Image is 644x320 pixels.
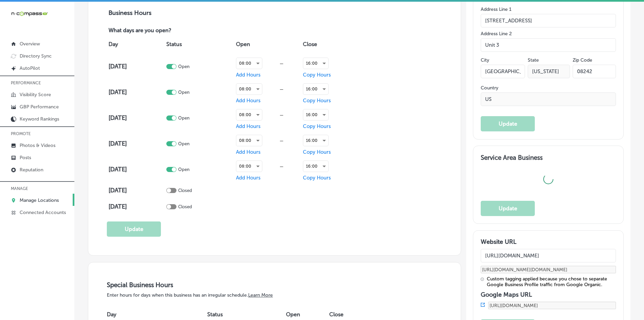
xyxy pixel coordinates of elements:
h4: [DATE] [109,88,165,96]
input: Street Address Line 1 [481,14,616,27]
span: Copy Hours [303,72,331,78]
p: Posts [20,155,31,161]
span: Copy Hours [303,149,331,155]
label: State [528,57,539,63]
div: — [262,87,301,92]
input: City [481,65,525,78]
div: 16:00 [303,84,328,94]
div: — [262,138,301,143]
p: Photos & Videos [20,143,55,148]
p: Closed [178,188,192,193]
div: 16:00 [303,109,328,120]
label: City [481,57,489,63]
img: 660ab0bf-5cc7-4cb8-ba1c-48b5ae0f18e60NCTV_CLogo_TV_Black_-500x88.png [11,10,48,17]
div: Custom tagging applied because you chose to separate Google Business Profile traffic from Google ... [487,276,616,287]
th: Status [165,35,234,54]
h4: [DATE] [109,114,165,122]
div: 16:00 [303,161,328,172]
h3: Special Business Hours [107,281,442,289]
span: Add Hours [236,123,261,129]
p: Visibility Score [20,92,51,98]
div: — [262,164,301,169]
span: Copy Hours [303,123,331,129]
p: Manage Locations [20,197,59,203]
h3: Business Hours [107,9,442,17]
p: Open [178,64,190,69]
input: Street Address Line 2 [481,38,616,52]
h4: [DATE] [109,140,165,147]
div: 16:00 [303,58,328,69]
p: Connected Accounts [20,210,66,215]
p: AutoPilot [20,65,40,71]
label: Zip Code [573,57,592,63]
div: 08:00 [236,135,262,146]
p: Open [178,141,190,146]
div: — [262,112,301,118]
div: 08:00 [236,84,262,94]
p: Closed [178,204,192,209]
input: Zip Code [573,65,616,78]
th: Close [301,35,358,54]
div: 08:00 [236,58,262,69]
h4: [DATE] [109,203,165,210]
p: GBP Performance [20,104,59,110]
label: Address Line 2 [481,31,616,37]
button: Update [481,116,535,131]
div: — [262,61,301,66]
span: Add Hours [236,175,261,181]
p: Open [178,115,190,121]
div: 16:00 [303,135,328,146]
h3: Service Area Business [481,154,616,164]
input: NY [528,65,570,78]
h4: [DATE] [109,166,165,173]
div: 08:00 [236,161,262,172]
button: Update [481,201,535,216]
button: Update [107,221,161,237]
p: Keyword Rankings [20,116,59,122]
span: Add Hours [236,72,261,78]
p: Reputation [20,167,43,173]
p: Directory Sync [20,53,52,59]
p: Overview [20,41,40,47]
p: Open [178,90,190,95]
a: Learn More [248,292,273,298]
p: What days are you open? [107,27,220,35]
th: Day [107,35,165,54]
input: Country [481,92,616,106]
input: Add Location Website [481,249,616,262]
div: 08:00 [236,109,262,120]
span: Add Hours [236,149,261,155]
p: Open [178,167,190,172]
h4: [DATE] [109,187,165,194]
label: Country [481,85,616,91]
th: Open [234,35,301,54]
h4: [DATE] [109,63,165,70]
h3: Google Maps URL [481,291,616,298]
label: Address Line 1 [481,6,616,12]
p: Enter hours for days when this business has an irregular schedule. [107,292,442,298]
h3: Website URL [481,238,616,246]
span: Copy Hours [303,98,331,104]
span: Add Hours [236,98,261,104]
span: Copy Hours [303,175,331,181]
